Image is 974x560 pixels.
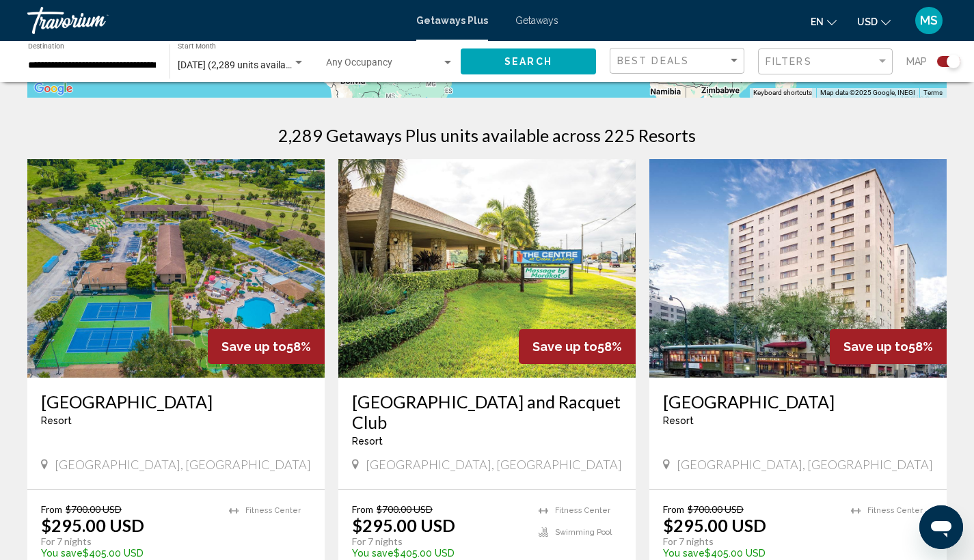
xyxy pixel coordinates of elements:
span: en [811,16,824,27]
span: Save up to [532,339,597,354]
span: MS [920,14,938,27]
p: For 7 nights [663,535,837,548]
span: From [352,503,373,515]
p: $405.00 USD [352,548,525,559]
p: $295.00 USD [41,515,144,535]
span: Save up to [843,339,908,354]
p: $295.00 USD [352,515,455,535]
p: $295.00 USD [663,515,766,535]
p: For 7 nights [41,535,215,548]
span: Fitness Center [245,506,301,515]
span: You save [663,548,705,559]
a: Getaways [515,15,558,26]
p: $405.00 USD [663,548,837,559]
img: Google [31,80,76,98]
span: Map [906,52,927,71]
button: Change language [811,12,837,31]
button: Change currency [857,12,891,31]
img: ii_avp1.jpg [649,159,947,378]
span: $700.00 USD [377,503,433,515]
span: [GEOGRAPHIC_DATA], [GEOGRAPHIC_DATA] [55,457,311,472]
span: [GEOGRAPHIC_DATA], [GEOGRAPHIC_DATA] [677,457,933,472]
span: Filters [766,56,812,67]
div: 58% [830,329,947,364]
span: Resort [352,436,383,447]
span: Best Deals [617,55,689,66]
span: Map data ©2025 Google, INEGI [820,89,915,96]
mat-select: Sort by [617,55,740,67]
span: From [41,503,62,515]
iframe: Button to launch messaging window [919,505,963,549]
span: Resort [663,415,694,426]
button: Filter [758,48,893,76]
span: Search [504,57,552,68]
button: Search [461,48,596,74]
p: $405.00 USD [41,548,215,559]
div: 58% [208,329,325,364]
span: Fitness Center [555,506,610,515]
span: Fitness Center [867,506,923,515]
a: Travorium [27,7,403,34]
span: [DATE] (2,289 units available) [178,59,301,70]
span: $700.00 USD [66,503,122,515]
a: [GEOGRAPHIC_DATA] [41,391,311,412]
a: [GEOGRAPHIC_DATA] and Racquet Club [352,391,622,432]
span: You save [41,548,83,559]
p: For 7 nights [352,535,525,548]
span: [GEOGRAPHIC_DATA], [GEOGRAPHIC_DATA] [366,457,622,472]
button: Keyboard shortcuts [753,88,812,98]
h1: 2,289 Getaways Plus units available across 225 Resorts [278,125,696,145]
span: $700.00 USD [688,503,744,515]
span: From [663,503,684,515]
span: USD [857,16,878,27]
button: User Menu [911,6,947,35]
a: Terms [923,89,943,96]
img: ii_olr1.jpg [338,159,636,378]
a: Getaways Plus [416,15,488,26]
div: 58% [519,329,636,364]
span: Save up to [221,339,286,354]
a: Open this area in Google Maps (opens a new window) [31,80,76,98]
a: [GEOGRAPHIC_DATA] [663,391,933,412]
img: ii_leh1.jpg [27,159,325,378]
span: Resort [41,415,72,426]
span: Swimming Pool [555,528,612,537]
span: You save [352,548,394,559]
